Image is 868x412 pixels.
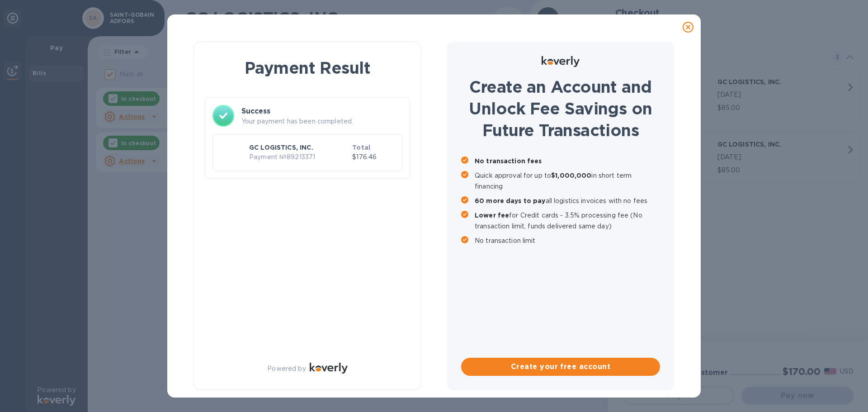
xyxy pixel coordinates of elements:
[352,152,395,162] p: $176.46
[249,143,349,152] p: GC LOGISTICS, INC.
[249,152,349,162] p: Payment № 89213371
[475,197,546,204] b: 60 more days to pay
[241,106,402,117] h3: Success
[468,361,653,372] span: Create your free account
[475,235,660,246] p: No transaction limit
[310,363,348,374] img: Logo
[461,76,660,141] h1: Create an Account and Unlock Fee Savings on Future Transactions
[241,117,402,126] p: Your payment has been completed.
[352,144,370,151] b: Total
[475,170,660,192] p: Quick approval for up to in short term financing
[475,212,509,219] b: Lower fee
[208,57,406,79] h1: Payment Result
[475,157,542,165] b: No transaction fees
[475,210,660,232] p: for Credit cards - 3.5% processing fee (No transaction limit, funds delivered same day)
[461,358,660,376] button: Create your free account
[267,364,306,374] p: Powered by
[551,172,591,179] b: $1,000,000
[542,56,580,67] img: Logo
[475,195,660,206] p: all logistics invoices with no fees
